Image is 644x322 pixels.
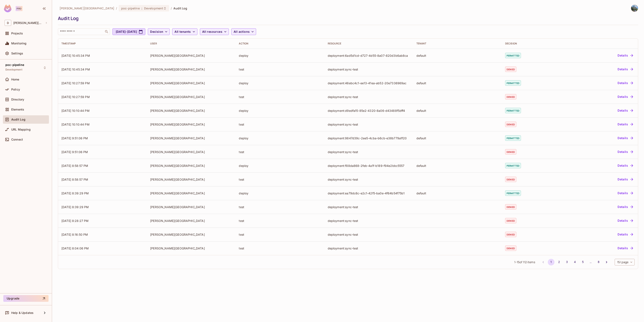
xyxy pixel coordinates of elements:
div: [PERSON_NAME][GEOGRAPHIC_DATA] [150,109,232,113]
span: denied [505,218,516,223]
div: deployment:sync-test [328,95,410,99]
div: deployment:6ad5d1cd-d727-4d55-8a07-820d3b6ab8ca [328,54,410,58]
div: deploy [239,136,321,140]
button: Details [616,107,635,114]
span: Help & Updates [11,311,34,314]
div: test [239,122,321,126]
span: Monitoring [11,42,27,45]
span: [DATE] 8:39:29 PM [61,205,89,209]
button: Details [616,148,635,155]
span: denied [505,204,516,210]
span: [DATE] 9:51:06 PM [61,150,88,154]
span: [DATE] 8:16:50 PM [61,233,88,236]
div: [PERSON_NAME][GEOGRAPHIC_DATA] [150,205,232,209]
div: deploy [239,164,321,168]
div: [PERSON_NAME][GEOGRAPHIC_DATA] [150,246,232,250]
div: default [416,136,498,140]
button: Details [616,245,635,252]
div: deployment:sync-test [328,219,410,223]
button: Details [616,66,635,73]
span: [DATE] 8:58:57 PM [61,164,88,167]
div: [PERSON_NAME][GEOGRAPHIC_DATA] [150,191,232,195]
div: deployment:sync-test [328,233,410,236]
div: default [416,54,498,58]
div: [PERSON_NAME][GEOGRAPHIC_DATA] [150,95,232,99]
span: poc-pipeline [5,63,24,67]
span: denied [505,122,516,127]
div: Pro [16,6,22,11]
button: Details [616,190,635,196]
button: Go to next page [603,259,610,265]
span: permitted [505,190,521,196]
span: Workspace: david-santander [13,21,43,25]
span: permitted [505,163,521,168]
div: test [239,150,321,154]
span: Settings [11,52,23,55]
div: … [587,260,594,264]
span: All tenants [174,29,191,34]
div: default [416,109,498,113]
span: Home [11,78,19,81]
span: Projects [11,32,23,35]
div: default [416,191,498,195]
button: page 1 [548,259,554,265]
div: deployment:sync-test [328,246,410,250]
li: / [171,6,172,10]
span: [DATE] 8:28:27 PM [61,219,89,223]
span: denied [505,149,516,155]
button: [DATE]-[DATE] [112,28,145,35]
div: deploy [239,109,321,113]
span: [DATE] 10:27:59 PM [61,95,90,99]
span: Directory [11,98,24,101]
div: [PERSON_NAME][GEOGRAPHIC_DATA] [150,177,232,181]
span: Policy [11,88,20,91]
span: Connect [11,138,23,141]
div: Action [239,42,321,45]
button: Details [616,52,635,59]
button: Details [616,176,635,183]
button: Details [616,135,635,141]
span: Audit Log [173,6,187,10]
div: deployment:f88da868-2feb-4a1f-b189-f94e2bbc5557 [328,164,410,168]
button: Upgrade [3,295,49,302]
div: deploy [239,191,321,195]
span: denied [505,245,516,251]
button: Go to page 4 [572,259,578,265]
div: deploy [239,81,321,85]
button: Go to page 3 [564,259,570,265]
span: All resources [202,29,222,34]
button: Details [616,121,635,128]
div: default [416,164,498,168]
span: Development [5,68,22,71]
span: Development [144,6,163,10]
div: deploy [239,54,321,58]
div: deployment:46ebc4c1-ee13-41ea-ab52-20e7336969ac [328,81,410,85]
span: Decision [150,29,163,34]
button: Go to page 8 [595,259,602,265]
div: deployment:d9edfa15-85e2-4320-8a06-d43488f5dff4 [328,109,410,113]
div: [PERSON_NAME][GEOGRAPHIC_DATA] [150,81,232,85]
div: test [239,246,321,250]
div: [PERSON_NAME][GEOGRAPHIC_DATA] [150,54,232,58]
button: Decision [148,28,170,35]
div: [PERSON_NAME][GEOGRAPHIC_DATA] [150,219,232,223]
button: All tenants [172,28,197,35]
button: Details [616,93,635,100]
div: deployment:ea79dc6c-e2c1-42f5-ba0e-4f64b54f75b1 [328,191,410,195]
div: [PERSON_NAME][GEOGRAPHIC_DATA] [150,122,232,126]
span: Audit Log [11,118,25,121]
div: test [239,67,321,71]
img: SReyMgAAAABJRU5ErkJggg== [4,5,11,12]
div: Decision [505,42,563,45]
div: test [239,95,321,99]
div: deployment:sync-test [328,150,410,154]
span: [DATE] 10:45:34 PM [61,54,90,57]
button: Details [616,217,635,224]
span: the active workspace [60,6,114,10]
div: [PERSON_NAME][GEOGRAPHIC_DATA] [150,136,232,140]
div: 15 / page [615,259,635,265]
span: [DATE] 8:39:29 PM [61,191,89,195]
button: All resources [200,28,229,35]
span: permitted [505,53,521,58]
button: Details [616,231,635,238]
